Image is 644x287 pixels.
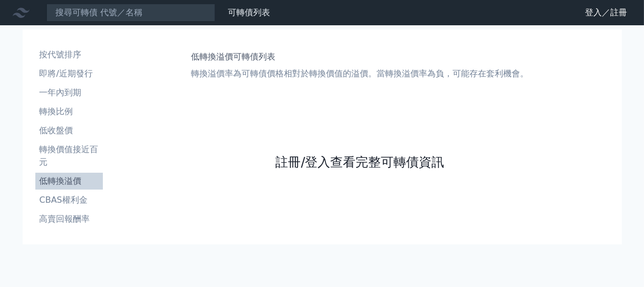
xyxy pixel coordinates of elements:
a: 低轉換溢價 [35,173,103,190]
h1: 低轉換溢價可轉債列表 [191,51,529,63]
a: 即將/近期發行 [35,65,103,82]
li: 低收盤價 [35,124,103,137]
li: 一年內到期 [35,86,103,99]
li: 低轉換溢價 [35,175,103,187]
li: 轉換比例 [35,105,103,118]
a: 可轉債列表 [228,7,270,17]
a: 轉換價值接近百元 [35,141,103,171]
li: 按代號排序 [35,48,103,61]
a: 低收盤價 [35,122,103,139]
li: 高賣回報酬率 [35,213,103,225]
li: 轉換價值接近百元 [35,143,103,169]
a: 按代號排序 [35,46,103,63]
a: CBAS權利金 [35,192,103,209]
a: 一年內到期 [35,84,103,101]
p: 轉換溢價率為可轉債價格相對於轉換價值的溢價。當轉換溢價率為負，可能存在套利機會。 [191,67,529,80]
input: 搜尋可轉債 代號／名稱 [46,4,215,22]
a: 註冊/登入查看完整可轉債資訊 [275,154,444,171]
a: 登入／註冊 [576,4,636,21]
a: 轉換比例 [35,103,103,120]
a: 高賣回報酬率 [35,211,103,227]
li: 即將/近期發行 [35,67,103,80]
li: CBAS權利金 [35,194,103,206]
